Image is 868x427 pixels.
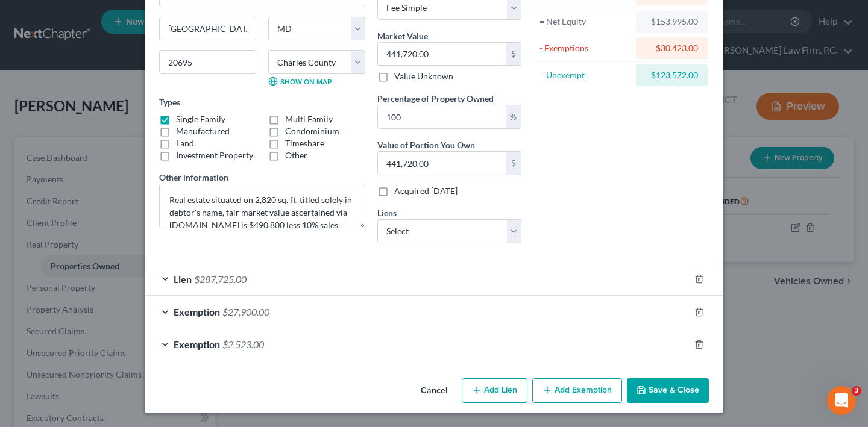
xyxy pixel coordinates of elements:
label: Value Unknown [394,70,453,83]
input: Enter city... [160,17,256,40]
label: Land [176,137,194,149]
div: $ [506,152,521,175]
div: $123,572.00 [646,69,698,81]
label: Liens [377,207,397,219]
label: Acquired [DATE] [394,185,458,197]
label: Single Family [176,113,225,125]
span: Exemption [174,338,220,350]
input: 0.00 [378,105,506,128]
span: 3 [852,386,861,396]
label: Condominium [285,125,339,137]
div: % [506,105,521,128]
label: Manufactured [176,125,230,137]
label: Market Value [377,30,428,42]
input: Enter zip... [159,50,256,74]
label: Investment Property [176,149,253,161]
label: Percentage of Property Owned [377,92,494,105]
label: Timeshare [285,137,324,149]
a: Show on Map [268,76,332,86]
span: $287,725.00 [194,273,247,285]
iframe: Intercom live chat [827,386,856,415]
div: = Net Equity [539,16,631,28]
span: $27,900.00 [222,306,269,317]
label: Multi Family [285,113,333,125]
input: 0.00 [378,43,506,66]
label: Value of Portion You Own [377,139,475,151]
label: Other [285,149,307,161]
div: - Exemptions [539,42,631,54]
label: Other information [159,171,228,184]
button: Cancel [411,379,457,404]
button: Save & Close [627,378,709,404]
span: Lien [174,273,192,285]
div: $ [506,43,521,66]
div: $30,423.00 [646,42,698,54]
span: Exemption [174,306,220,317]
div: $153,995.00 [646,16,698,28]
input: 0.00 [378,152,506,175]
button: Add Lien [462,378,527,404]
label: Types [159,96,180,108]
span: $2,523.00 [222,338,264,350]
div: = Unexempt [539,69,631,81]
button: Add Exemption [532,378,622,404]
